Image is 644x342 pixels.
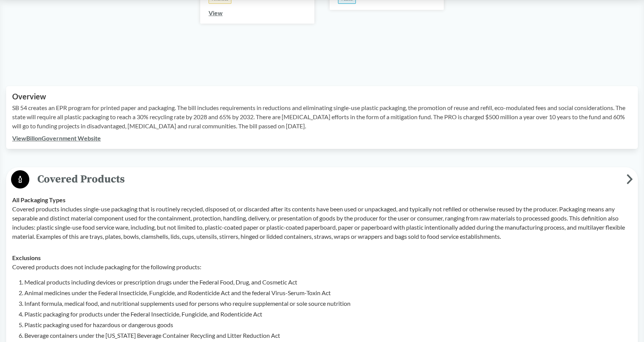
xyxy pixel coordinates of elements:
li: Infant formula, medical food, and nutritional supplements used for persons who require supplement... [24,299,632,308]
a: ViewBillonGovernment Website [12,134,101,142]
a: View [209,9,223,16]
span: Covered Products [29,171,626,188]
button: Covered Products [9,170,635,189]
li: Medical products including devices or prescription drugs under the Federal Food, Drug, and Cosmet... [24,278,632,287]
p: Covered products includes single-use packaging that is routinely recycled, disposed of, or discar... [12,205,632,241]
p: SB 54 creates an EPR program for printed paper and packaging. The bill includes requirements in r... [12,103,632,131]
li: Beverage containers under the [US_STATE] Beverage Container Recycling and Litter Reduction Act [24,331,632,340]
li: Plastic packaging used for hazardous or dangerous goods [24,320,632,329]
li: Plastic packaging for products under the Federal Insecticide, Fungicide, and Rodenticide Act [24,310,632,319]
strong: Exclusions [12,254,41,261]
strong: All Packaging Types [12,196,65,203]
li: Animal medicines under the Federal Insecticide, Fungicide, and Rodenticide Act and the federal Vi... [24,288,632,297]
h2: Overview [12,92,632,101]
p: Covered products does not include packaging for the following products: [12,262,632,272]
